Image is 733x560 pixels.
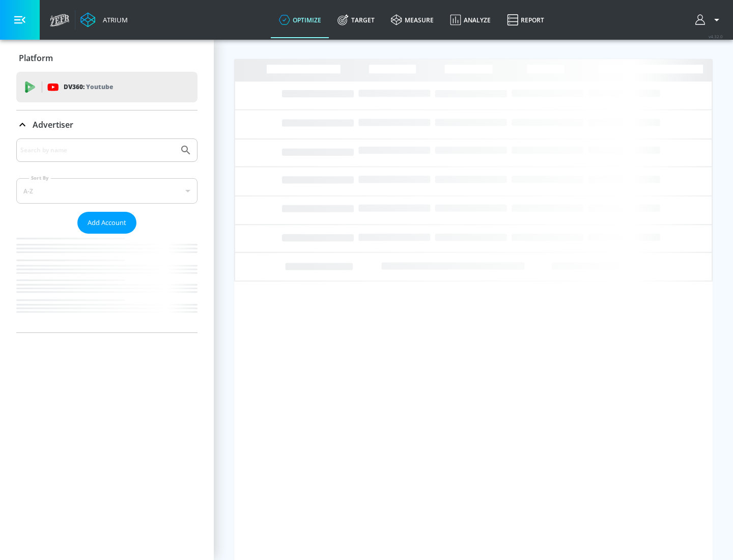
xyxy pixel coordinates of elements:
div: Platform [16,44,198,72]
p: Youtube [86,81,113,92]
a: Report [499,2,552,38]
div: A-Z [16,178,198,204]
button: Add Account [77,212,136,234]
a: Analyze [442,2,499,38]
span: v 4.32.0 [709,34,723,39]
div: Atrium [99,15,128,24]
p: Advertiser [33,119,73,130]
a: measure [383,2,442,38]
nav: list of Advertiser [16,234,198,332]
a: Target [329,2,383,38]
input: Search by name [20,144,175,157]
span: Add Account [88,217,126,229]
div: DV360: Youtube [16,72,198,102]
div: Advertiser [16,110,198,139]
p: DV360: [64,81,113,93]
a: optimize [271,2,329,38]
a: Atrium [80,12,128,27]
div: Advertiser [16,138,198,332]
label: Sort By [29,175,51,181]
p: Platform [19,52,53,64]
